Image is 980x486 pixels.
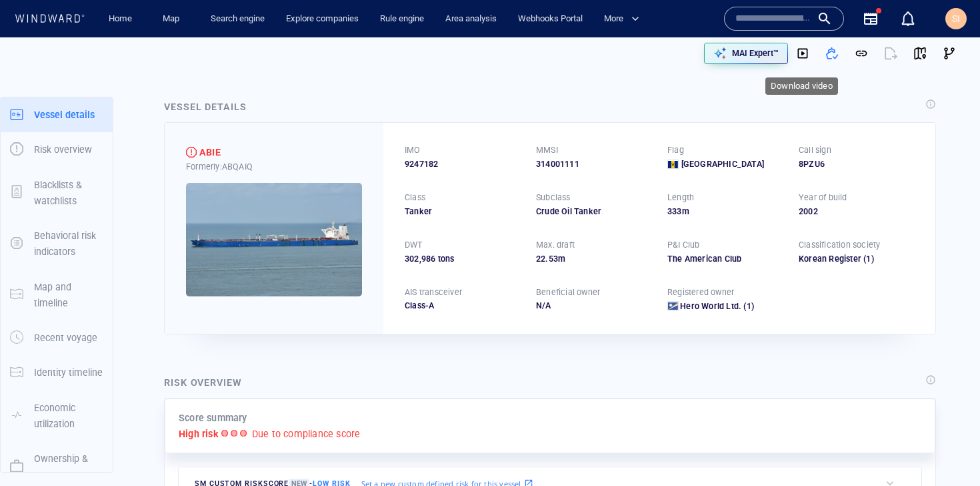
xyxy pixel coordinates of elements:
[799,253,914,265] div: Korean Register
[799,239,880,251] p: Classification society
[405,300,434,310] span: Class-A
[536,300,551,310] span: N/A
[667,286,734,298] p: Registered owner
[536,192,571,204] p: Subclass
[799,158,914,170] div: 8PZU6
[405,239,423,251] p: DWT
[405,206,520,218] div: Tanker
[599,7,651,31] button: More
[1,409,113,421] a: Economic utilization
[536,158,651,170] div: 314001111
[1,366,113,379] a: Identity timeline
[405,144,421,156] p: IMO
[943,5,969,32] button: SI
[536,206,651,218] div: Crude Oil Tanker
[252,426,361,442] p: Due to compliance score
[34,177,103,210] p: Blacklists & watchlists
[817,39,847,68] button: Add to vessel list
[667,192,694,204] p: Length
[604,11,639,27] span: More
[164,99,247,115] div: Vessel details
[1,186,113,198] a: Blacklists & watchlists
[179,410,247,426] p: Score summary
[1,218,113,270] button: Behavioral risk indicators
[536,144,558,156] p: MMSI
[682,206,689,216] span: m
[375,7,429,31] a: Rule engine
[667,239,700,251] p: P&I Club
[34,330,97,346] p: Recent voyage
[99,7,141,31] button: Home
[680,300,754,312] a: Hero World Ltd. (1)
[440,7,502,31] a: Area analysis
[545,254,548,264] span: .
[935,39,964,68] button: Visual Link Analysis
[536,239,575,251] p: Max. draft
[680,301,741,311] span: Hero World Ltd.
[741,300,754,312] span: (1)
[34,142,92,158] p: Risk overview
[732,47,779,59] p: MAI Expert™
[205,7,270,31] a: Search engine
[164,375,242,391] div: Risk overview
[667,253,783,265] div: The American Club
[186,183,362,296] img: 5905c34f3bfc5458c9a9f087_0
[1,143,113,156] a: Risk overview
[799,144,831,156] p: Call sign
[405,286,462,298] p: AIS transceiver
[667,206,682,216] span: 333
[1,460,113,473] a: Ownership & management
[799,192,847,204] p: Year of build
[405,158,438,170] span: 9247182
[667,144,684,156] p: Flag
[799,253,861,265] div: Korean Register
[1,331,113,344] a: Recent voyage
[179,426,219,442] p: High risk
[34,364,103,381] p: Identity timeline
[103,7,137,31] a: Home
[905,39,935,68] button: View on map
[536,286,600,298] p: Beneficial owner
[186,161,362,173] div: Formerly: ABQAIQ
[1,97,113,132] button: Vessel details
[34,451,103,483] p: Ownership & management
[199,144,221,160] div: ABIE
[281,7,364,31] a: Explore companies
[1,288,113,300] a: Map and timeline
[704,43,788,64] button: MAI Expert™
[1,320,113,355] button: Recent voyage
[1,107,113,120] a: Vessel details
[1,270,113,321] button: Map and timeline
[34,107,95,123] p: Vessel details
[952,13,960,24] span: SI
[152,7,195,31] button: Map
[186,147,197,158] div: High risk
[34,279,103,312] p: Map and timeline
[558,254,565,264] span: m
[1,132,113,167] button: Risk overview
[1,355,113,390] button: Identity timeline
[799,206,914,218] div: 2002
[1,391,113,442] button: Economic utilization
[847,39,876,68] button: Get link
[861,253,914,265] span: (1)
[900,11,916,27] div: Notification center
[1,168,113,219] button: Blacklists & watchlists
[536,254,545,264] span: 22
[405,192,425,204] p: Class
[549,254,558,264] span: 53
[1,237,113,250] a: Behavioral risk indicators
[34,228,103,260] p: Behavioral risk indicators
[923,426,970,476] iframe: Chat
[34,400,103,433] p: Economic utilization
[405,253,520,265] div: 302,986 tons
[157,7,189,31] a: Map
[513,7,588,31] a: Webhooks Portal
[681,158,764,170] span: [GEOGRAPHIC_DATA]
